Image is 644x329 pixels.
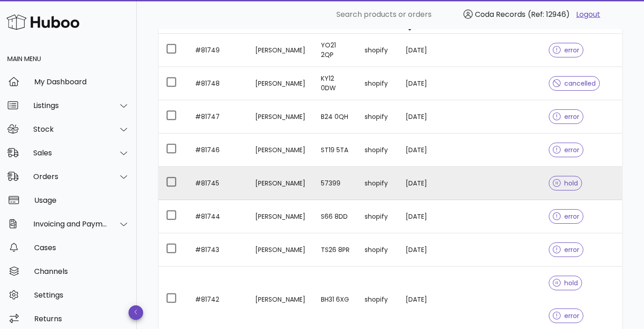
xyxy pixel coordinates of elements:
[188,167,248,200] td: #81745
[248,200,314,233] td: [PERSON_NAME]
[34,291,129,299] div: Settings
[398,100,452,134] td: [DATE]
[188,134,248,167] td: #81746
[33,149,108,157] div: Sales
[34,77,129,86] div: My Dashboard
[398,167,452,200] td: [DATE]
[255,15,287,31] span: Customer Name
[357,100,398,134] td: shopify
[195,15,233,31] span: Client Order No.
[357,134,398,167] td: shopify
[553,247,580,253] span: error
[357,67,398,100] td: shopify
[553,147,580,153] span: error
[34,314,129,323] div: Returns
[314,134,357,167] td: ST19 5TA
[188,100,248,134] td: #81747
[188,200,248,233] td: #81744
[576,9,600,20] a: Logout
[553,80,596,87] span: cancelled
[248,167,314,200] td: [PERSON_NAME]
[496,15,525,31] span: Tracking No.
[398,67,452,100] td: [DATE]
[398,134,452,167] td: [DATE]
[248,67,314,100] td: [PERSON_NAME]
[248,233,314,267] td: [PERSON_NAME]
[398,233,452,267] td: [DATE]
[34,243,129,252] div: Cases
[248,134,314,167] td: [PERSON_NAME]
[398,200,452,233] td: [DATE]
[553,280,578,286] span: hold
[314,167,357,200] td: 57399
[33,172,108,181] div: Orders
[398,34,452,67] td: [DATE]
[248,34,314,67] td: [PERSON_NAME]
[321,15,337,31] span: Post Code
[6,12,79,32] img: Huboo Logo
[188,67,248,100] td: #81748
[314,233,357,267] td: TS26 8PR
[553,313,580,319] span: error
[357,167,398,200] td: shopify
[553,47,580,53] span: error
[33,220,108,228] div: Invoicing and Payments
[314,200,357,233] td: S66 8DD
[553,180,578,186] span: hold
[528,9,570,20] span: (Ref: 12946)
[248,100,314,134] td: [PERSON_NAME]
[357,34,398,67] td: shopify
[553,213,580,220] span: error
[357,233,398,267] td: shopify
[33,101,108,110] div: Listings
[553,113,580,120] span: error
[34,196,129,205] div: Usage
[188,233,248,267] td: #81743
[314,100,357,134] td: B24 0QH
[475,9,526,20] span: Coda Records
[34,267,129,276] div: Channels
[33,125,108,134] div: Stock
[314,34,357,67] td: YO21 2QP
[188,34,248,67] td: #81749
[314,67,357,100] td: KY12 0DW
[357,200,398,233] td: shopify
